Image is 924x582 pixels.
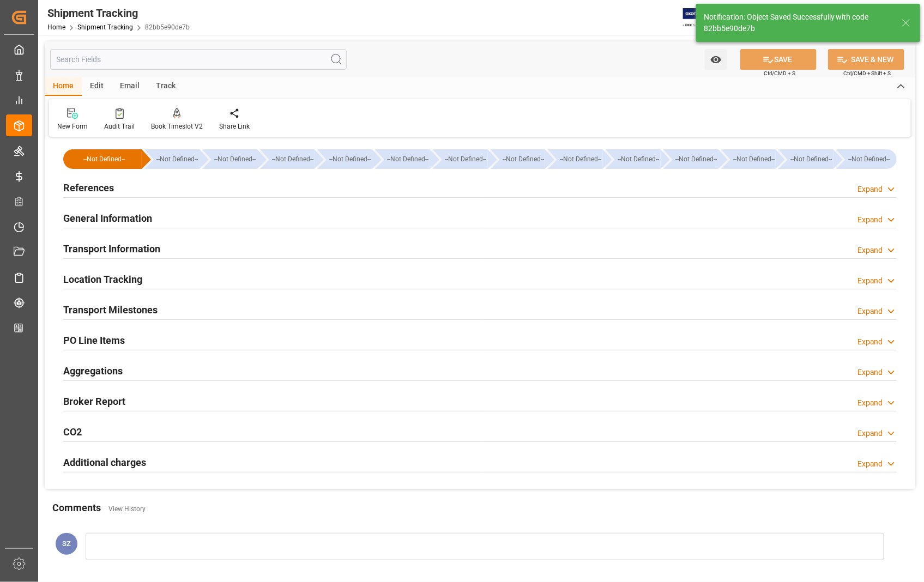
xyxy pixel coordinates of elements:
div: Expand [857,428,883,439]
div: Expand [857,184,883,195]
div: --Not Defined-- [317,149,372,169]
a: View History [108,505,146,513]
button: SAVE [740,49,817,70]
div: Email [112,77,148,96]
div: --Not Defined-- [663,149,718,169]
img: Exertis%20JAM%20-%20Email%20Logo.jpg_1722504956.jpg [683,8,721,27]
div: Share Link [219,122,250,131]
h2: Transport Information [63,241,160,256]
div: --Not Defined-- [732,149,776,169]
button: SAVE & NEW [828,49,904,70]
div: --Not Defined-- [502,149,546,169]
div: New Form [57,122,88,131]
h2: Transport Milestones [63,302,158,317]
span: Ctrl/CMD + Shift + S [843,69,891,77]
div: Expand [857,458,883,470]
div: --Not Defined-- [375,149,430,169]
div: Shipment Tracking [47,5,190,21]
div: --Not Defined-- [548,149,603,169]
div: --Not Defined-- [559,149,603,169]
div: --Not Defined-- [847,149,891,169]
div: --Not Defined-- [213,149,257,169]
h2: Aggregations [63,363,123,378]
div: --Not Defined-- [202,149,257,169]
div: Audit Trail [104,122,135,131]
div: --Not Defined-- [260,149,315,169]
div: --Not Defined-- [271,149,315,169]
div: Expand [857,397,883,409]
div: Book Timeslot V2 [151,122,203,131]
button: open menu [705,49,727,70]
div: Home [45,77,82,96]
div: --Not Defined-- [386,149,430,169]
h2: Comments [52,500,101,515]
div: --Not Defined-- [491,149,546,169]
div: Expand [857,367,883,378]
div: --Not Defined-- [778,149,834,169]
span: Ctrl/CMD + S [764,69,795,77]
span: SZ [62,539,71,548]
a: Home [47,23,65,31]
div: Expand [857,245,883,256]
div: --Not Defined-- [433,149,488,169]
div: --Not Defined-- [674,149,718,169]
div: --Not Defined-- [328,149,372,169]
div: Expand [857,306,883,317]
div: Notification: Object Saved Successfully with code 82bb5e90de7b [704,11,891,34]
h2: Location Tracking [63,272,142,287]
a: Shipment Tracking [77,23,133,31]
h2: References [63,180,114,195]
div: --Not Defined-- [617,149,661,169]
div: --Not Defined-- [444,149,488,169]
div: Track [148,77,184,96]
div: Expand [857,275,883,287]
h2: General Information [63,211,152,226]
div: Expand [857,214,883,226]
div: --Not Defined-- [721,149,776,169]
div: --Not Defined-- [74,149,134,169]
div: --Not Defined-- [63,149,142,169]
div: Edit [82,77,112,96]
div: Expand [857,336,883,348]
h2: CO2 [63,425,82,439]
div: --Not Defined-- [606,149,661,169]
div: --Not Defined-- [155,149,200,169]
div: --Not Defined-- [789,149,834,169]
div: --Not Defined-- [836,149,897,169]
h2: Additional charges [63,455,146,470]
h2: Broker Report [63,394,125,409]
input: Search Fields [50,49,347,70]
div: --Not Defined-- [144,149,200,169]
h2: PO Line Items [63,333,125,348]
